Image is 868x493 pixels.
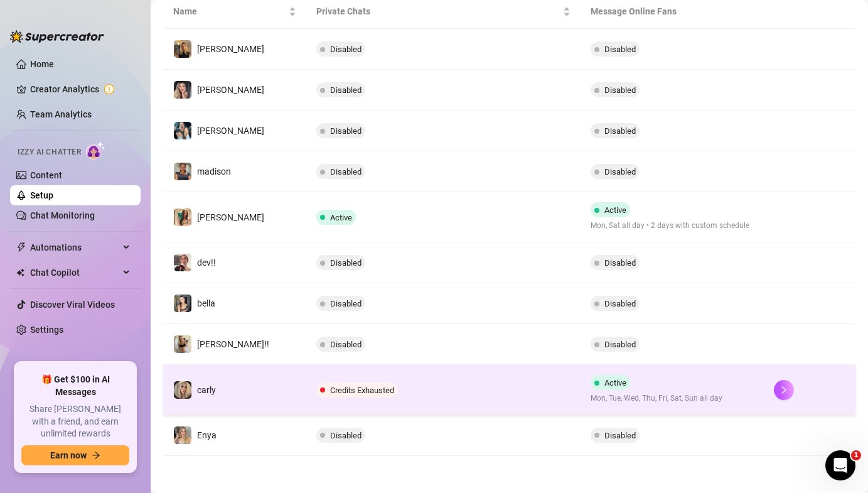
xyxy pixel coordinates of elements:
[50,450,87,460] span: Earn now
[780,386,788,394] span: right
[10,30,104,43] img: logo-BBDzfeDw.svg
[197,44,264,54] span: [PERSON_NAME]
[86,141,105,160] img: AI Chatter
[330,431,362,440] span: Disabled
[16,242,26,252] span: thunderbolt
[604,205,626,215] span: Active
[30,210,95,220] a: Chat Monitoring
[197,166,231,176] span: madison
[174,40,191,58] img: kendall
[30,59,54,69] a: Home
[774,380,794,400] button: right
[174,426,191,444] img: Enya
[330,213,352,222] span: Active
[197,339,269,349] span: [PERSON_NAME]!!
[851,450,861,460] span: 1
[21,403,129,440] span: Share [PERSON_NAME] with a friend, and earn unlimited rewards
[173,4,286,18] span: Name
[197,385,216,395] span: carly
[30,325,63,335] a: Settings
[30,79,131,99] a: Creator Analytics exclamation-circle
[197,126,264,136] span: [PERSON_NAME]
[197,85,264,95] span: [PERSON_NAME]
[30,300,115,310] a: Discover Viral Videos
[604,167,636,176] span: Disabled
[197,212,264,222] span: [PERSON_NAME]
[330,85,362,95] span: Disabled
[591,220,749,232] span: Mon, Sat all day • 2 days with custom schedule
[18,146,81,158] span: Izzy AI Chatter
[604,126,636,136] span: Disabled
[174,122,191,139] img: Emma
[92,451,100,460] span: arrow-right
[330,126,362,136] span: Disabled
[604,378,626,387] span: Active
[174,81,191,99] img: tatum
[30,237,119,257] span: Automations
[30,190,53,200] a: Setup
[174,254,191,271] img: dev!!
[591,393,722,404] span: Mon, Tue, Wed, Thu, Fri, Sat, Sun all day
[174,209,191,226] img: fiona
[330,45,362,54] span: Disabled
[174,381,191,399] img: carly
[604,45,636,54] span: Disabled
[30,263,119,283] span: Chat Copilot
[604,258,636,268] span: Disabled
[21,445,129,465] button: Earn nowarrow-right
[30,170,62,180] a: Content
[174,295,191,312] img: bella
[16,268,24,277] img: Chat Copilot
[604,299,636,308] span: Disabled
[825,450,855,480] iframe: Intercom live chat
[197,298,215,308] span: bella
[330,167,362,176] span: Disabled
[197,430,217,440] span: Enya
[316,4,561,18] span: Private Chats
[604,431,636,440] span: Disabled
[174,335,191,353] img: chloe!!
[21,374,129,398] span: 🎁 Get $100 in AI Messages
[330,299,362,308] span: Disabled
[604,85,636,95] span: Disabled
[330,258,362,268] span: Disabled
[174,163,191,180] img: madison
[604,340,636,349] span: Disabled
[330,386,394,395] span: Credits Exhausted
[330,340,362,349] span: Disabled
[197,257,216,268] span: dev!!
[30,109,92,119] a: Team Analytics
